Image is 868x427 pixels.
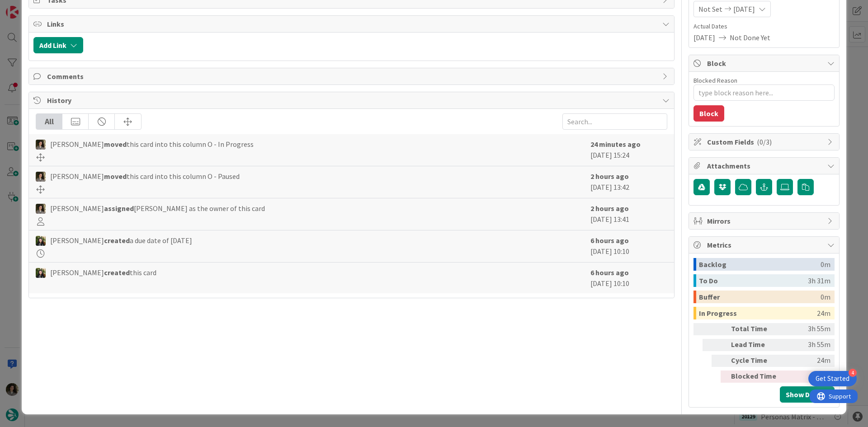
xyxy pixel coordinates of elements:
[50,235,192,246] span: [PERSON_NAME] a due date of [DATE]
[693,76,737,84] label: Blocked Reason
[590,140,641,149] b: 24 minutes ago
[590,139,667,161] div: [DATE] 15:24
[707,239,823,250] span: Metrics
[780,386,835,403] button: Show Details
[731,371,781,383] div: Blocked Time
[784,323,830,335] div: 3h 55m
[693,22,835,31] span: Actual Dates
[590,172,629,181] b: 2 hours ago
[590,267,667,289] div: [DATE] 10:10
[36,140,46,150] img: MS
[816,374,849,383] div: Get Started
[733,4,755,14] span: [DATE]
[699,258,821,271] div: Backlog
[50,267,156,278] span: [PERSON_NAME] this card
[590,204,629,213] b: 2 hours ago
[731,355,781,367] div: Cycle Time
[590,235,667,258] div: [DATE] 10:10
[36,236,46,246] img: BC
[36,268,46,278] img: BC
[707,160,823,171] span: Attachments
[817,307,830,319] div: 24m
[808,371,857,386] div: Open Get Started checklist, remaining modules: 4
[699,307,817,319] div: In Progress
[784,339,830,351] div: 3h 55m
[36,114,62,129] div: All
[707,136,823,147] span: Custom Fields
[104,172,127,181] b: moved
[104,204,134,213] b: assigned
[36,204,46,214] img: MS
[698,4,722,14] span: Not Set
[757,137,772,146] span: ( 0/3 )
[784,371,830,383] div: 0m
[50,139,254,150] span: [PERSON_NAME] this card into this column O - In Progress
[104,268,130,277] b: created
[590,268,629,277] b: 6 hours ago
[699,291,821,303] div: Buffer
[693,32,715,43] span: [DATE]
[36,172,46,182] img: MS
[104,140,127,149] b: moved
[693,105,724,122] button: Block
[33,37,83,53] button: Add Link
[731,323,781,335] div: Total Time
[50,171,240,182] span: [PERSON_NAME] this card into this column O - Paused
[808,274,830,287] div: 3h 31m
[590,236,629,245] b: 6 hours ago
[562,113,667,130] input: Search...
[50,203,265,214] span: [PERSON_NAME] [PERSON_NAME] as the owner of this card
[47,19,658,29] span: Links
[699,274,808,287] div: To Do
[731,339,781,351] div: Lead Time
[47,95,658,106] span: History
[104,236,130,245] b: created
[707,216,823,226] span: Mirrors
[19,1,41,12] span: Support
[590,203,667,225] div: [DATE] 13:41
[821,291,830,303] div: 0m
[730,32,770,43] span: Not Done Yet
[849,369,857,377] div: 4
[590,171,667,193] div: [DATE] 13:42
[47,71,658,82] span: Comments
[821,258,830,271] div: 0m
[784,355,830,367] div: 24m
[707,58,823,69] span: Block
